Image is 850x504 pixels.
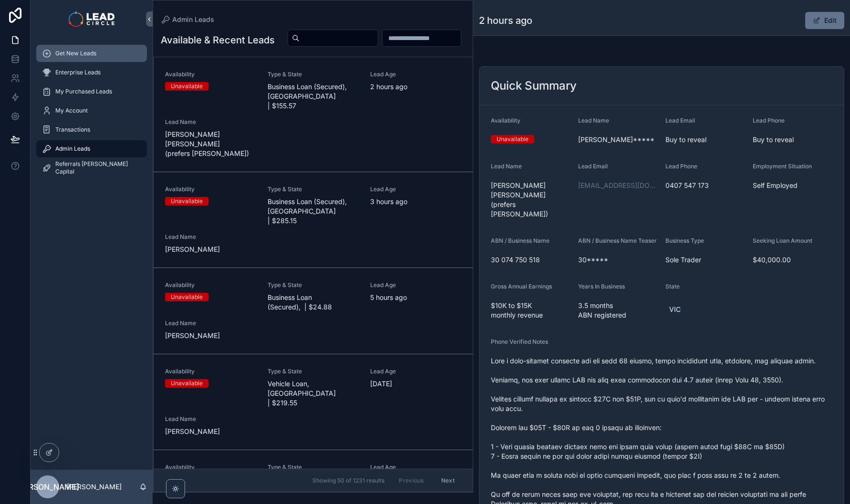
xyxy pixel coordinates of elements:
[578,117,609,124] span: Lead Name
[370,197,461,206] span: 3 hours ago
[171,82,203,91] div: Unavailable
[165,233,256,241] span: Lead Name
[16,481,79,493] span: [PERSON_NAME]
[665,283,680,290] span: State
[36,121,147,138] a: Transactions
[491,181,570,219] span: [PERSON_NAME] [PERSON_NAME] (prefers [PERSON_NAME])
[55,145,90,153] span: Admin Leads
[36,102,147,119] a: My Account
[161,33,275,47] h1: Available & Recent Leads
[172,15,214,24] span: Admin Leads
[31,38,153,189] div: scrollable content
[665,117,695,124] span: Lead Email
[268,82,359,111] span: Business Loan (Secured), [GEOGRAPHIC_DATA] | $155.57
[491,338,548,345] span: Phone Verified Notes
[268,463,359,471] span: Type & State
[578,301,658,320] span: 3.5 months ABN registered
[154,268,473,354] a: AvailabilityUnavailableType & StateBusiness Loan (Secured), | $24.88Lead Age5 hours agoLead Name[...
[497,135,529,144] div: Unavailable
[491,301,570,320] span: $10K to $15K monthly revenue
[55,107,88,114] span: My Account
[370,71,461,78] span: Lead Age
[491,283,552,290] span: Gross Annual Earnings
[578,237,657,244] span: ABN / Business Name Teaser
[55,69,101,76] span: Enterprise Leads
[165,281,256,289] span: Availability
[491,117,520,124] span: Availability
[753,135,832,144] span: Buy to reveal
[171,293,203,301] div: Unavailable
[36,83,147,100] a: My Purchased Leads
[165,130,256,158] span: [PERSON_NAME] [PERSON_NAME] (prefers [PERSON_NAME])
[370,82,461,92] span: 2 hours ago
[36,159,147,176] a: Referrals [PERSON_NAME] Capital
[665,237,704,244] span: Business Type
[665,181,745,190] span: 0407 547 173
[312,477,384,484] span: Showing 50 of 1231 results
[753,181,832,190] span: Self Employed
[171,379,203,388] div: Unavailable
[55,160,137,175] span: Referrals [PERSON_NAME] Capital
[370,379,461,389] span: [DATE]
[268,293,359,312] span: Business Loan (Secured), | $24.88
[665,135,745,144] span: Buy to reveal
[491,237,549,244] span: ABN / Business Name
[67,482,122,492] p: [PERSON_NAME]
[165,368,256,375] span: Availability
[154,57,473,172] a: AvailabilityUnavailableType & StateBusiness Loan (Secured), [GEOGRAPHIC_DATA] | $155.57Lead Age2 ...
[268,197,359,226] span: Business Loan (Secured), [GEOGRAPHIC_DATA] | $285.15
[165,185,256,193] span: Availability
[171,197,203,206] div: Unavailable
[268,281,359,289] span: Type & State
[161,15,214,24] a: Admin Leads
[154,172,473,268] a: AvailabilityUnavailableType & StateBusiness Loan (Secured), [GEOGRAPHIC_DATA] | $285.15Lead Age3 ...
[491,163,522,170] span: Lead Name
[665,163,697,170] span: Lead Phone
[36,140,147,157] a: Admin Leads
[268,185,359,193] span: Type & State
[578,283,625,290] span: Years In Business
[165,245,256,254] span: [PERSON_NAME]
[55,50,96,57] span: Get New Leads
[69,11,114,27] img: App logo
[165,71,256,78] span: Availability
[370,368,461,375] span: Lead Age
[55,126,90,134] span: Transactions
[805,12,844,29] button: Edit
[491,78,577,93] h2: Quick Summary
[154,354,473,450] a: AvailabilityUnavailableType & StateVehicle Loan, [GEOGRAPHIC_DATA] | $219.55Lead Age[DATE]Lead Na...
[268,368,359,375] span: Type & State
[753,237,812,244] span: Seeking Loan Amount
[665,255,745,265] span: Sole Trader
[36,64,147,81] a: Enterprise Leads
[753,117,785,124] span: Lead Phone
[165,415,256,423] span: Lead Name
[268,379,359,408] span: Vehicle Loan, [GEOGRAPHIC_DATA] | $219.55
[479,14,532,27] h1: 2 hours ago
[370,463,461,471] span: Lead Age
[578,181,658,190] a: [EMAIL_ADDRESS][DOMAIN_NAME]
[753,255,832,265] span: $40,000.00
[55,88,112,95] span: My Purchased Leads
[165,331,256,340] span: [PERSON_NAME]
[36,45,147,62] a: Get New Leads
[753,163,812,170] span: Employment Situation
[268,71,359,78] span: Type & State
[165,118,256,126] span: Lead Name
[578,163,608,170] span: Lead Email
[491,255,570,265] span: 30 074 750 518
[165,319,256,327] span: Lead Name
[370,293,461,302] span: 5 hours ago
[165,463,256,471] span: Availability
[370,281,461,289] span: Lead Age
[435,473,461,488] button: Next
[370,185,461,193] span: Lead Age
[669,305,681,314] span: VIC
[165,427,256,436] span: [PERSON_NAME]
